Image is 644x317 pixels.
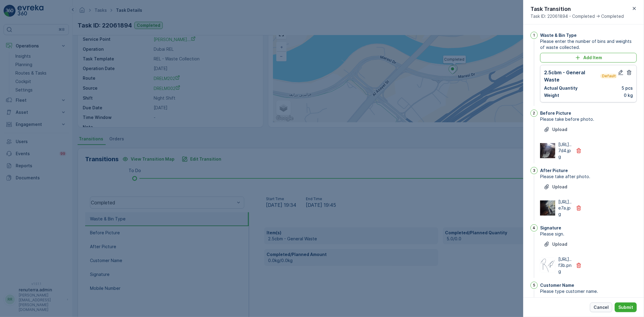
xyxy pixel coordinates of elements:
[583,55,602,61] p: Add Item
[590,303,612,312] button: Cancel
[530,5,624,13] p: Task Transition
[540,32,577,38] p: Waste & Bin Type
[530,13,624,19] span: Task ID: 22061894 - Completed -> Completed
[558,256,572,274] p: [URL]..f3b.png
[530,167,538,174] div: 3
[601,74,616,78] p: Default
[540,182,571,192] button: Upload File
[540,239,571,249] button: Upload File
[594,304,609,310] p: Cancel
[540,288,637,294] span: Please type customer name.
[624,92,633,98] p: 0 kg
[540,174,637,180] span: Please take after photo.
[558,199,572,217] p: [URL]..e7a.jpg
[540,168,568,174] p: After Picture
[540,297,574,302] label: Customer Name
[540,143,555,158] img: Media Preview
[552,241,567,247] p: Upload
[622,85,633,91] p: 5 pcs
[540,110,571,116] p: Before Picture
[544,92,559,98] p: Weight
[552,126,567,133] p: Upload
[544,69,599,83] p: 2.5cbm - General Waste
[540,125,571,134] button: Upload File
[540,200,555,216] img: Media Preview
[530,224,538,232] div: 4
[615,303,637,312] button: Submit
[540,258,555,273] img: Media Preview
[540,38,637,50] span: Please enter the number of bins and weights of waste collected.
[558,142,572,160] p: [URL]..7d4.jpg
[544,85,578,91] p: Actual Quantity
[530,32,538,39] div: 1
[540,225,561,231] p: Signature
[540,282,574,288] p: Customer Name
[540,116,637,122] span: Please take before photo.
[540,231,637,237] span: Please sign.
[618,304,633,310] p: Submit
[540,53,637,62] button: Add Item
[530,282,538,289] div: 5
[552,184,567,190] p: Upload
[530,110,538,117] div: 2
